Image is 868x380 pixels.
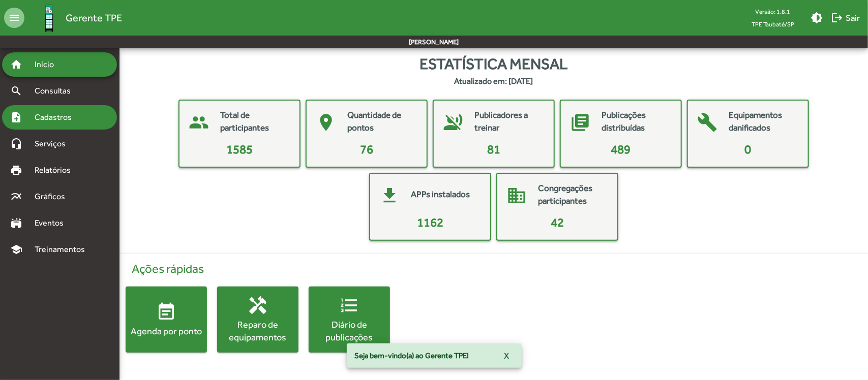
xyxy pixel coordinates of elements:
[10,217,22,229] mat-icon: stadium
[831,9,860,27] span: Sair
[248,295,268,315] mat-icon: handyman
[501,180,532,211] mat-icon: domain
[28,58,69,71] span: Início
[28,243,97,256] span: Treinamentos
[831,12,843,24] mat-icon: logout
[487,142,500,156] span: 81
[438,107,468,138] mat-icon: voice_over_off
[745,142,752,156] span: 0
[729,109,798,135] mat-card-title: Equipamentos danificados
[827,9,864,27] button: Sair
[347,109,416,135] mat-card-title: Quantidade de pontos
[743,5,802,18] div: Versão: 1.8.1
[538,182,607,208] mat-card-title: Congregações participantes
[551,215,564,229] span: 42
[217,287,298,353] button: Reparo de equipamentos
[611,142,631,156] span: 489
[220,109,289,135] mat-card-title: Total de participantes
[28,191,79,203] span: Gráficos
[10,58,22,71] mat-icon: home
[309,318,390,343] div: Diário de publicações
[28,164,84,176] span: Relatórios
[66,10,122,26] span: Gerente TPE
[217,318,298,343] div: Reparo de equipamentos
[10,243,22,256] mat-icon: school
[28,138,79,150] span: Serviços
[360,142,373,156] span: 76
[4,8,24,28] mat-icon: menu
[184,107,214,138] mat-icon: people
[474,109,544,135] mat-card-title: Publicadores a treinar
[309,287,390,353] button: Diário de publicações
[374,180,405,211] mat-icon: get_app
[811,12,823,24] mat-icon: brightness_medium
[33,2,66,35] img: Logo
[10,111,22,123] mat-icon: note_add
[411,188,470,201] mat-card-title: APPs instalados
[156,302,176,322] mat-icon: event_note
[692,107,723,138] mat-icon: build
[24,2,122,35] a: Gerente TPE
[10,85,22,97] mat-icon: search
[28,85,84,97] span: Consultas
[10,138,22,150] mat-icon: headset_mic
[602,109,671,135] mat-card-title: Publicações distribuídas
[420,52,568,75] span: Estatística mensal
[417,215,443,229] span: 1162
[226,142,253,156] span: 1585
[504,346,510,365] span: X
[126,325,207,337] div: Agenda por ponto
[743,18,802,30] span: TPE Taubaté/SP
[339,295,360,315] mat-icon: format_list_numbered
[10,164,22,176] mat-icon: print
[565,107,595,138] mat-icon: library_books
[10,191,22,203] mat-icon: multiline_chart
[355,351,469,361] span: Seja bem-vindo(a) ao Gerente TPE!
[311,107,341,138] mat-icon: place
[28,217,77,229] span: Eventos
[126,262,862,276] h4: Ações rápidas
[126,287,207,353] button: Agenda por ponto
[455,75,533,87] strong: Atualizado em: [DATE]
[28,111,85,123] span: Cadastros
[496,346,518,365] button: X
